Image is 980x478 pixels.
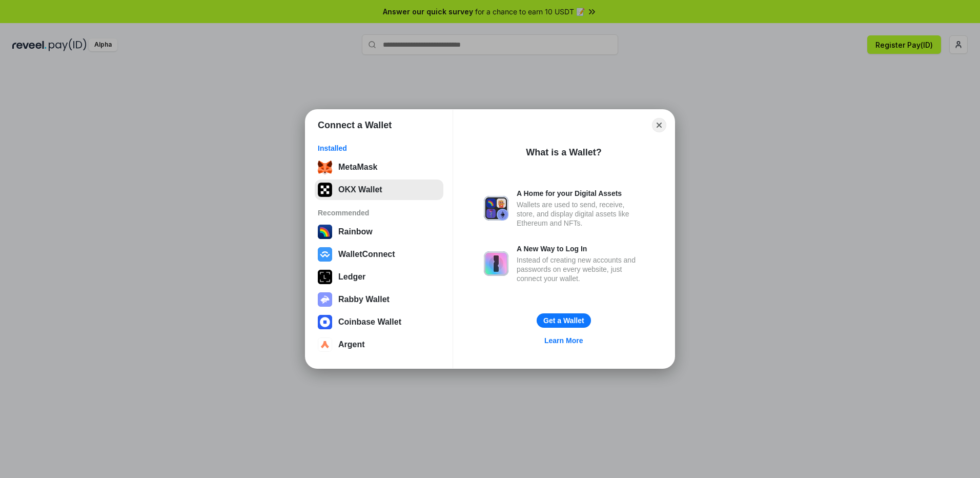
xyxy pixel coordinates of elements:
div: A New Way to Log In [517,244,644,253]
button: Get a Wallet [537,313,591,328]
img: svg+xml,%3Csvg%20xmlns%3D%22http%3A%2F%2Fwww.w3.org%2F2000%2Fsvg%22%20fill%3D%22none%22%20viewBox... [318,292,332,307]
button: Ledger [315,267,443,287]
img: 5VZ71FV6L7PA3gg3tXrdQ+DgLhC+75Wq3no69P3MC0NFQpx2lL04Ql9gHK1bRDjsSBIvScBnDTk1WrlGIZBorIDEYJj+rhdgn... [318,183,332,197]
div: OKX Wallet [338,185,382,194]
img: svg+xml;base64,PHN2ZyB3aWR0aD0iMzUiIGhlaWdodD0iMzQiIHZpZXdCb3g9IjAgMCAzNSAzNCIgZmlsbD0ibm9uZSIgeG... [318,160,332,174]
div: Argent [338,340,365,349]
div: Ledger [338,272,365,282]
div: Get a Wallet [543,316,584,325]
img: svg+xml,%3Csvg%20width%3D%2228%22%20height%3D%2228%22%20viewBox%3D%220%200%2028%2028%22%20fill%3D... [318,315,332,329]
img: svg+xml,%3Csvg%20width%3D%22120%22%20height%3D%22120%22%20viewBox%3D%220%200%20120%20120%22%20fil... [318,225,332,239]
button: OKX Wallet [315,180,443,200]
img: svg+xml,%3Csvg%20xmlns%3D%22http%3A%2F%2Fwww.w3.org%2F2000%2Fsvg%22%20fill%3D%22none%22%20viewBox... [484,251,508,276]
img: svg+xml,%3Csvg%20xmlns%3D%22http%3A%2F%2Fwww.w3.org%2F2000%2Fsvg%22%20fill%3D%22none%22%20viewBox... [484,196,508,221]
button: Rainbow [315,222,443,242]
img: svg+xml,%3Csvg%20xmlns%3D%22http%3A%2F%2Fwww.w3.org%2F2000%2Fsvg%22%20width%3D%2228%22%20height%3... [318,270,332,284]
button: Coinbase Wallet [315,312,443,332]
div: Installed [318,144,440,153]
div: Rainbow [338,227,373,236]
button: Close [652,118,666,132]
a: Learn More [538,334,589,347]
div: Recommended [318,208,440,217]
img: svg+xml,%3Csvg%20width%3D%2228%22%20height%3D%2228%22%20viewBox%3D%220%200%2028%2028%22%20fill%3D... [318,247,332,262]
div: Rabby Wallet [338,295,390,304]
div: Coinbase Wallet [338,317,401,327]
div: Wallets are used to send, receive, store, and display digital assets like Ethereum and NFTs. [517,200,644,228]
img: svg+xml,%3Csvg%20width%3D%2228%22%20height%3D%2228%22%20viewBox%3D%220%200%2028%2028%22%20fill%3D... [318,337,332,352]
h1: Connect a Wallet [318,119,392,131]
div: A Home for your Digital Assets [517,189,644,198]
div: Learn More [544,336,583,345]
button: Argent [315,334,443,355]
div: MetaMask [338,163,377,172]
div: WalletConnect [338,250,395,259]
div: What is a Wallet? [526,146,601,158]
button: WalletConnect [315,244,443,265]
div: Instead of creating new accounts and passwords on every website, just connect your wallet. [517,255,644,283]
button: MetaMask [315,157,443,177]
button: Rabby Wallet [315,289,443,310]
